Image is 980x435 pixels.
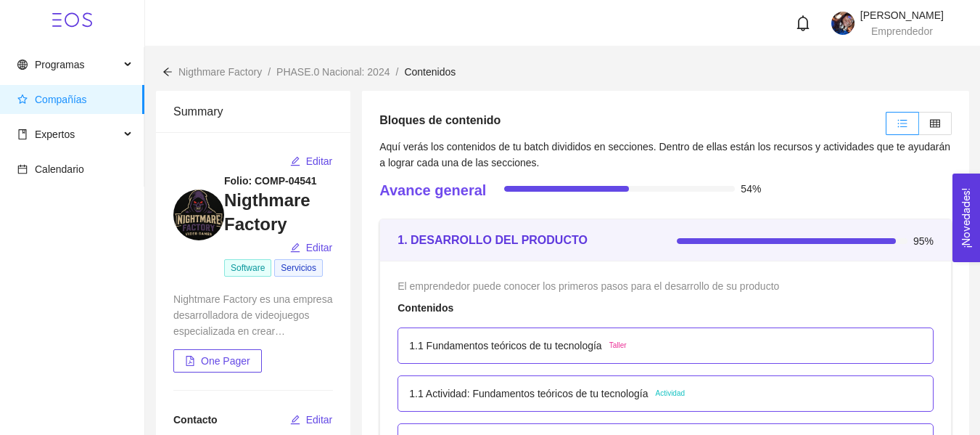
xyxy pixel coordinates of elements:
[398,234,588,246] strong: 1. DESARROLLO DEL PRODUCTO
[35,94,87,105] span: Compañías
[395,66,398,78] span: /
[201,353,250,369] span: One Pager
[306,153,333,169] span: Editar
[185,356,195,367] span: file-pdf
[379,180,486,200] h4: Avance general
[224,189,333,236] h3: Nigthmare Factory
[913,236,934,246] span: 95%
[290,415,300,426] span: edit
[17,129,28,139] span: book
[268,66,271,78] span: /
[795,15,811,31] span: bell
[930,118,940,129] span: table
[173,91,333,132] div: Summary
[173,349,262,373] button: file-pdfOne Pager
[409,386,648,402] p: 1.1 Actividad: Fundamentos teóricos de tu tecnología
[306,412,333,428] span: Editar
[871,25,933,37] span: Emprendedor
[655,388,685,399] span: Actividad
[379,112,501,129] h5: Bloques de contenido
[404,66,456,78] span: Contenidos
[289,408,334,431] button: editEditar
[897,118,907,129] span: unordered-list
[173,291,333,339] div: Nightmare Factory es una empresa desarrolladora de videojuegos especializada en crear experiencia...
[289,150,334,173] button: editEditar
[173,190,224,240] img: 1746827371552-9%20may%202025,%2003_49_13%20p.m..png
[741,184,761,194] span: 54%
[290,243,300,254] span: edit
[35,129,75,140] span: Expertos
[306,240,333,256] span: Editar
[609,340,627,351] span: Taller
[35,163,84,175] span: Calendario
[398,302,453,314] strong: Contenidos
[289,236,334,259] button: editEditar
[224,175,317,187] strong: Folio: COMP-04541
[35,59,84,70] span: Programas
[17,60,28,70] span: global
[17,94,28,105] span: star
[379,141,950,168] span: Aquí verás los contenidos de tu batch divididos en secciones. Dentro de ellas están los recursos ...
[831,12,855,35] img: 1746731800270-lizprogramadora.jpg
[276,66,390,78] span: PHASE.0 Nacional: 2024
[178,66,262,78] span: Nigthmare Factory
[17,164,28,174] span: calendar
[409,338,601,354] p: 1.1 Fundamentos teóricos de tu tecnología
[398,280,779,292] span: El emprendedor puede conocer los primeros pasos para el desarrollo de su producto
[162,67,173,77] span: arrow-left
[860,9,944,21] span: [PERSON_NAME]
[274,259,323,277] span: Servicios
[224,259,271,277] span: Software
[952,174,980,262] button: Open Feedback Widget
[290,156,300,168] span: edit
[173,414,218,426] span: Contacto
